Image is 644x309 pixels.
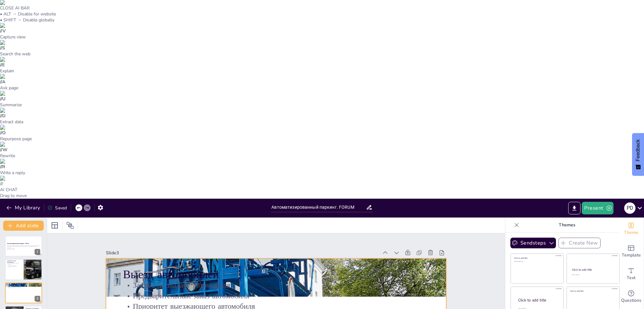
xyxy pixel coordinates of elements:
div: P D [624,202,636,214]
p: Выезд автомобилей [7,284,40,285]
strong: Автоматизированный паркинг. FORUM [7,243,29,244]
div: Get real-time input from your audience [619,285,644,308]
div: 3 [35,296,40,301]
button: Delete Slide [33,284,40,292]
div: 2 [35,273,40,278]
div: Click to add title [572,268,614,272]
button: Duplicate Slide [24,238,31,245]
button: Export to PowerPoint [568,202,580,214]
div: Click to add title [514,257,559,259]
div: Click to add title [570,290,615,292]
button: Duplicate Slide [24,284,31,292]
button: My Library [5,203,43,213]
p: Выезд автомобилей [130,251,437,299]
p: Въезд начинается с подъезда к шлагбауму [7,262,22,265]
div: Click to add text [572,274,613,276]
div: Saved [47,205,67,211]
p: Запрос на выдачу автомобиля [7,285,40,286]
div: Change the overall theme [619,218,644,240]
p: Запрос на выдачу автомобиля [130,264,436,307]
button: Duplicate Slide [24,261,31,268]
button: Add slide [3,221,44,231]
p: Приоритет выезжающего автомобиля [7,287,40,289]
div: Add ready made slides [619,240,644,263]
button: Feedback - Show survey [632,133,644,176]
p: Проблемы с выездом [7,266,22,267]
button: Sendsteps [510,238,556,248]
span: Template [622,252,641,259]
div: 2 [5,259,42,280]
div: Slide 3 [116,232,388,267]
div: 3 [5,283,42,303]
button: P D [624,202,636,214]
span: Theme [624,229,638,236]
button: Present [582,202,613,214]
button: Create New [558,238,601,248]
div: Click to add text [514,261,559,262]
p: Предварительный заказ автомобиля [7,286,40,287]
div: Add text boxes [619,263,644,285]
button: Delete Slide [33,261,40,268]
span: Feedback [635,139,641,161]
p: Процесс идентификации [7,265,22,266]
p: Themes [522,218,612,233]
p: Сценарии въезда автомобилей [7,260,22,263]
div: 1 [35,249,40,255]
p: Презентация посвящена автоматизированным системам паркинга, включая сценарии въезда и выезда авто... [7,245,40,248]
div: 1 [5,236,42,257]
button: Delete Slide [33,238,40,245]
span: Position [66,222,74,229]
p: Generated with [URL] [7,248,40,250]
span: Questions [621,297,641,304]
div: Layout [50,220,60,230]
input: Insert title [271,203,366,212]
span: Text [627,274,636,281]
div: Click to add title [518,298,558,303]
